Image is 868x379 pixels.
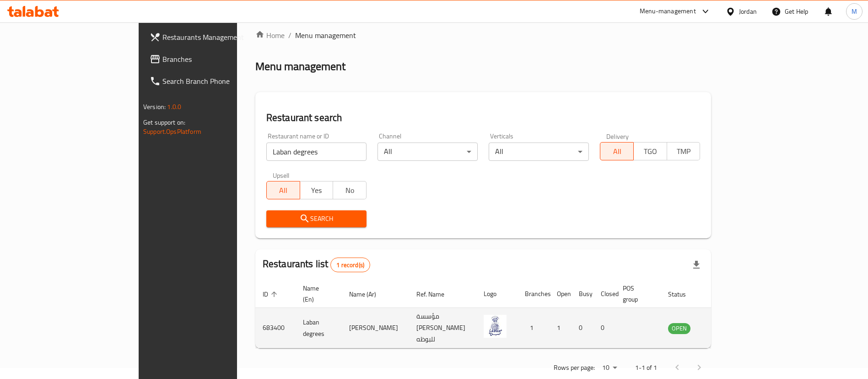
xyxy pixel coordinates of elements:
span: Status [668,289,698,300]
button: All [266,181,300,199]
td: [PERSON_NAME] [342,308,409,348]
span: Yes [304,184,330,197]
div: All [489,143,589,161]
h2: Menu management [255,59,345,74]
div: OPEN [668,323,690,334]
img: Laban degrees [484,315,507,338]
span: Name (Ar) [349,289,388,300]
button: Yes [300,181,334,199]
span: 1.0.0 [167,101,181,113]
div: Total records count [330,258,370,272]
button: No [333,181,367,199]
span: Search [274,213,359,225]
p: 1-1 of 1 [635,362,657,374]
td: 0 [593,308,615,348]
span: Version: [143,101,166,113]
td: مؤسسة [PERSON_NAME] للبوظه [409,308,476,348]
div: All [377,143,478,161]
th: Busy [571,280,593,308]
span: M [852,6,857,16]
div: Menu-management [640,6,696,17]
span: Search Branch Phone [162,76,276,87]
span: Branches [162,54,276,65]
button: TGO [633,142,667,160]
a: Restaurants Management [142,26,284,48]
h2: Restaurant search [266,111,701,125]
label: Delivery [606,133,629,139]
th: Branches [518,280,550,308]
span: Menu management [295,30,356,41]
div: Jordan [739,6,757,16]
a: Support.OpsPlatform [143,126,201,137]
td: Laban degrees [296,308,342,348]
button: All [600,142,634,160]
button: TMP [667,142,701,160]
div: Rows per page: [598,361,620,375]
span: TMP [671,145,697,158]
th: Closed [593,280,615,308]
span: No [337,184,363,197]
td: 1 [518,308,550,348]
span: Get support on: [143,116,185,128]
span: All [604,145,630,158]
span: ID [263,289,280,300]
span: Restaurants Management [162,32,276,43]
span: TGO [637,145,663,158]
li: / [288,30,291,41]
div: Export file [685,254,707,276]
input: Search for restaurant name or ID.. [266,143,367,161]
span: 1 record(s) [331,261,370,269]
th: Action [709,280,740,308]
th: Open [550,280,571,308]
span: POS group [623,283,650,305]
h2: Restaurants list [263,257,370,272]
span: Name (En) [303,283,331,305]
td: 1 [550,308,571,348]
p: Rows per page: [554,362,595,374]
button: Search [266,210,367,227]
a: Branches [142,48,284,70]
table: enhanced table [255,280,740,348]
span: Ref. Name [416,289,456,300]
span: OPEN [668,323,690,334]
label: Upsell [273,172,290,178]
a: Search Branch Phone [142,70,284,92]
nav: breadcrumb [255,30,712,41]
td: 0 [571,308,593,348]
th: Logo [476,280,518,308]
span: All [270,184,297,197]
